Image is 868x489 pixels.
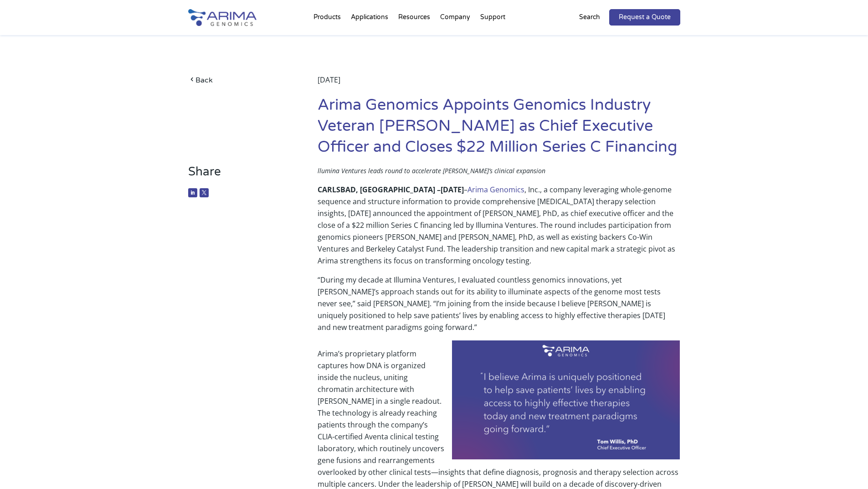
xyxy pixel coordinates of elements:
[467,185,524,195] a: Arima Genomics
[188,74,291,86] a: Back
[318,185,441,195] b: CARLSBAD, [GEOGRAPHIC_DATA] –
[579,11,600,23] p: Search
[188,165,291,186] h3: Share
[188,9,257,26] img: Arima-Genomics-logo
[318,184,680,274] p: – , Inc., a company leveraging whole-genome sequence and structure information to provide compreh...
[318,95,680,165] h1: Arima Genomics Appoints Genomics Industry Veteran [PERSON_NAME] as Chief Executive Officer and Cl...
[318,166,545,175] span: llumina Ventures leads round to accelerate [PERSON_NAME]’s clinical expansion
[609,9,680,26] a: Request a Quote
[318,74,680,95] div: [DATE]
[318,274,680,340] p: “During my decade at Illumina Ventures, I evaluated countless genomics innovations, yet [PERSON_N...
[452,340,680,459] img: Tom Wilis CEO Quote
[441,185,464,195] b: [DATE]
